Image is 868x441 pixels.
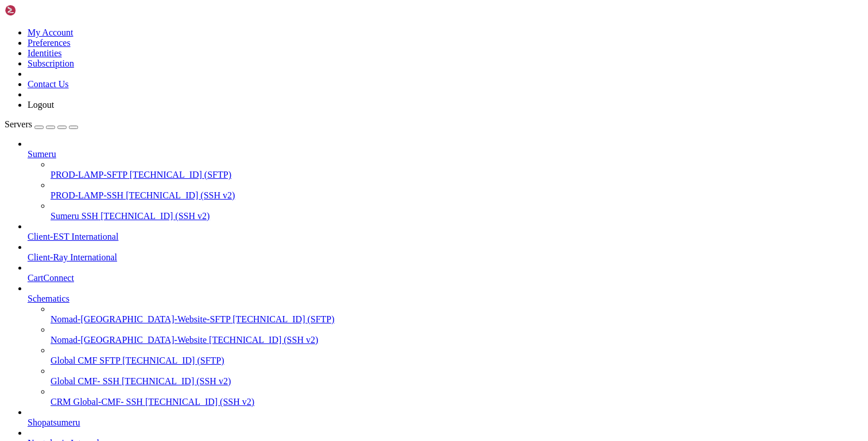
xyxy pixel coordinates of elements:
[232,314,334,324] span: [TECHNICAL_ID] (SFTP)
[28,294,69,303] span: Schematics
[100,211,210,221] span: [TECHNICAL_ID] (SSH v2)
[51,190,863,201] a: PROD-LAMP-SSH [TECHNICAL_ID] (SSH v2)
[51,211,98,221] span: Sumeru SSH
[28,232,118,241] span: Client-EST International
[51,366,863,387] li: Global CMF- SSH [TECHNICAL_ID] (SSH v2)
[28,273,74,283] span: CartConnect
[122,376,231,386] span: [TECHNICAL_ID] (SSH v2)
[51,397,863,407] a: CRM Global-CMF- SSH [TECHNICAL_ID] (SSH v2)
[28,263,863,283] li: CartConnect
[51,180,863,201] li: PROD-LAMP-SSH [TECHNICAL_ID] (SSH v2)
[130,170,231,179] span: [TECHNICAL_ID] (SFTP)
[51,376,119,386] span: Global CMF- SSH
[28,407,863,428] li: Shopatsumeru
[28,139,863,221] li: Sumeru
[51,170,863,180] a: PROD-LAMP-SFTP [TECHNICAL_ID] (SFTP)
[28,283,863,407] li: Schematics
[51,170,127,179] span: PROD-LAMP-SFTP
[51,335,207,345] span: Nomad-[GEOGRAPHIC_DATA]-Website
[28,242,863,263] li: Client-Ray International
[51,335,863,345] a: Nomad-[GEOGRAPHIC_DATA]-Website [TECHNICAL_ID] (SSH v2)
[5,5,71,16] img: Shellngn
[51,356,863,366] a: Global CMF SFTP [TECHNICAL_ID] (SFTP)
[28,58,74,68] a: Subscription
[122,356,224,365] span: [TECHNICAL_ID] (SFTP)
[51,201,863,221] li: Sumeru SSH [TECHNICAL_ID] (SSH v2)
[51,397,143,407] span: CRM Global-CMF- SSH
[51,314,230,324] span: Nomad-[GEOGRAPHIC_DATA]-Website-SFTP
[209,335,318,345] span: [TECHNICAL_ID] (SSH v2)
[28,252,863,263] a: Client-Ray International
[28,38,71,48] a: Preferences
[28,149,56,159] span: Sumeru
[28,28,73,37] a: My Account
[51,356,120,365] span: Global CMF SFTP
[51,345,863,366] li: Global CMF SFTP [TECHNICAL_ID] (SFTP)
[28,48,62,58] a: Identities
[28,294,863,304] a: Schematics
[5,119,32,129] span: Servers
[5,119,78,129] a: Servers
[126,190,235,200] span: [TECHNICAL_ID] (SSH v2)
[28,79,69,89] a: Contact Us
[28,417,863,428] a: Shopatsumeru
[51,304,863,325] li: Nomad-[GEOGRAPHIC_DATA]-Website-SFTP [TECHNICAL_ID] (SFTP)
[28,252,117,262] span: Client-Ray International
[51,325,863,345] li: Nomad-[GEOGRAPHIC_DATA]-Website [TECHNICAL_ID] (SSH v2)
[28,232,863,242] a: Client-EST International
[51,314,863,325] a: Nomad-[GEOGRAPHIC_DATA]-Website-SFTP [TECHNICAL_ID] (SFTP)
[28,273,863,283] a: CartConnect
[145,397,254,407] span: [TECHNICAL_ID] (SSH v2)
[51,211,863,221] a: Sumeru SSH [TECHNICAL_ID] (SSH v2)
[51,190,123,200] span: PROD-LAMP-SSH
[51,376,863,387] a: Global CMF- SSH [TECHNICAL_ID] (SSH v2)
[51,387,863,407] li: CRM Global-CMF- SSH [TECHNICAL_ID] (SSH v2)
[51,159,863,180] li: PROD-LAMP-SFTP [TECHNICAL_ID] (SFTP)
[28,221,863,242] li: Client-EST International
[28,100,54,110] a: Logout
[28,149,863,159] a: Sumeru
[28,417,80,427] span: Shopatsumeru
